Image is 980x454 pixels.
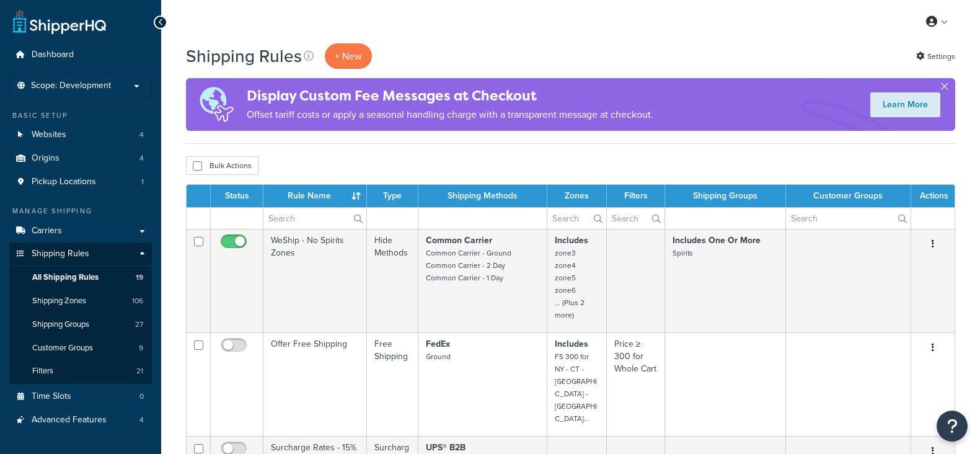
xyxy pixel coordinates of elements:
input: Search [263,208,366,229]
span: 19 [136,272,143,283]
a: Websites 4 [9,123,152,146]
small: Ground [426,351,451,362]
p: Offset tariff costs or apply a seasonal handling charge with a transparent message at checkout. [247,106,653,123]
li: Customer Groups [9,337,152,360]
span: 0 [139,391,144,402]
li: Shipping Rules [9,243,152,384]
h4: Display Custom Fee Messages at Checkout [247,86,653,106]
td: Offer Free Shipping [263,332,367,436]
strong: Includes [555,337,588,350]
td: Free Shipping [367,332,418,436]
strong: UPS® B2B [426,441,466,454]
strong: FedEx [426,337,450,350]
strong: Includes [555,234,588,247]
a: Carriers [9,220,152,243]
img: duties-banner-06bc72dcb5fe05cb3f9472aba00be2ae8eb53ab6f0d8bb03d382ba314ac3c341.png [186,78,247,131]
span: All Shipping Rules [32,272,99,283]
a: Pickup Locations 1 [9,171,152,194]
li: Pickup Locations [9,171,152,194]
small: zone3 zone4 zone5 zone6 ... (Plus 2 more) [555,247,585,321]
span: Scope: Development [31,81,111,91]
li: Websites [9,123,152,146]
th: Status [211,185,263,207]
span: Shipping Rules [32,249,89,259]
span: 4 [139,130,144,140]
span: 4 [139,153,144,164]
span: Carriers [32,226,62,236]
input: Search [786,208,911,229]
a: Shipping Zones 106 [9,290,152,313]
a: Filters 21 [9,360,152,383]
th: Type [367,185,418,207]
span: Customer Groups [32,343,93,354]
li: Advanced Features [9,409,152,432]
span: 21 [136,366,143,376]
span: 106 [132,296,143,306]
span: 27 [135,319,143,330]
th: Customer Groups [786,185,911,207]
li: Shipping Zones [9,290,152,313]
a: Learn More [870,92,940,117]
strong: Includes One Or More [673,234,761,247]
small: Common Carrier - Ground Common Carrier - 2 Day Common Carrier - 1 Day [426,247,511,283]
a: Time Slots 0 [9,385,152,408]
small: FS 300 for NY - CT - [GEOGRAPHIC_DATA] - [GEOGRAPHIC_DATA]... [555,351,597,424]
div: Basic Setup [9,110,152,121]
input: Search [547,208,606,229]
h1: Shipping Rules [186,44,302,68]
span: Pickup Locations [32,177,96,187]
li: Time Slots [9,385,152,408]
span: Advanced Features [32,415,107,425]
a: Shipping Groups 27 [9,313,152,336]
span: Origins [32,153,60,164]
td: Price ≥ 300 for Whole Cart [607,332,666,436]
span: 1 [141,177,144,187]
small: Spirits [673,247,693,259]
a: Origins 4 [9,147,152,170]
a: Customer Groups 9 [9,337,152,360]
strong: Common Carrier [426,234,492,247]
th: Rule Name : activate to sort column ascending [263,185,367,207]
button: Open Resource Center [937,411,968,442]
p: + New [325,43,372,69]
li: Shipping Groups [9,313,152,336]
th: Zones [547,185,607,207]
button: Bulk Actions [186,156,258,175]
th: Shipping Groups [665,185,785,207]
th: Shipping Methods [418,185,547,207]
td: Hide Methods [367,229,418,332]
li: All Shipping Rules [9,266,152,289]
span: Filters [32,366,53,376]
td: WeShip - No Spirits Zones [263,229,367,332]
a: Advanced Features 4 [9,409,152,432]
span: Time Slots [32,391,71,402]
a: Settings [916,48,955,65]
li: Origins [9,147,152,170]
span: Shipping Zones [32,296,86,306]
li: Filters [9,360,152,383]
span: Shipping Groups [32,319,89,330]
th: Filters [607,185,666,207]
span: Websites [32,130,66,140]
a: ShipperHQ Home [13,9,106,34]
input: Search [607,208,665,229]
div: Manage Shipping [9,206,152,216]
span: 9 [139,343,143,354]
th: Actions [911,185,955,207]
a: All Shipping Rules 19 [9,266,152,289]
span: Dashboard [32,50,74,60]
span: 4 [139,415,144,425]
a: Dashboard [9,43,152,66]
a: Shipping Rules [9,243,152,265]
